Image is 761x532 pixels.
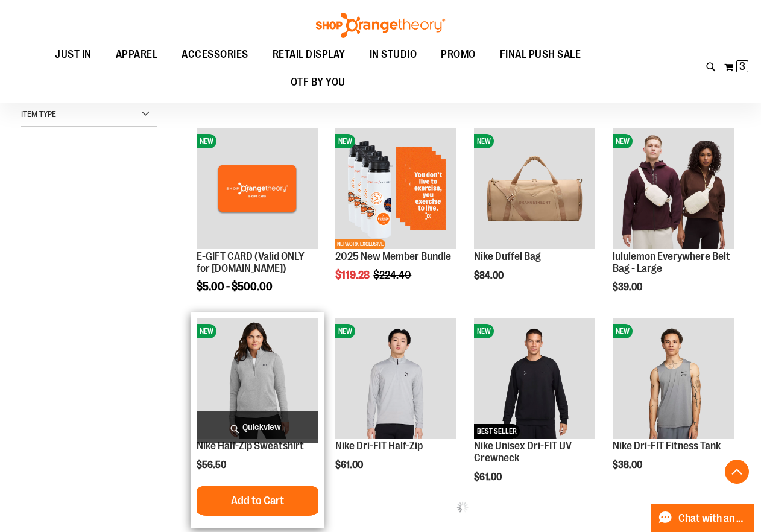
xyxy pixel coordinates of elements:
span: JUST IN [55,41,92,68]
span: NEW [613,324,633,338]
span: $84.00 [474,270,505,281]
a: Nike Unisex Dri-FIT UV CrewneckNEWBEST SELLER [474,318,595,441]
a: 2025 New Member Bundle [335,250,451,262]
span: ACCESSORIES [182,41,248,68]
img: lululemon Everywhere Belt Bag - Large [613,128,734,249]
span: $61.00 [474,472,504,483]
span: $5.00 - $500.00 [197,280,273,293]
a: lululemon Everywhere Belt Bag - LargeNEW [613,128,734,251]
a: Nike Duffel Bag [474,250,541,262]
span: NEW [474,134,494,148]
span: 3 [739,60,745,72]
div: product [607,122,740,323]
img: Nike Half-Zip Sweatshirt [197,318,318,439]
span: NEW [197,134,216,148]
span: NETWORK EXCLUSIVE [335,239,385,249]
span: APPAREL [116,41,158,68]
span: Item Type [21,109,56,119]
span: NEW [474,324,494,338]
span: IN STUDIO [370,41,417,68]
img: E-GIFT CARD (Valid ONLY for ShopOrangetheory.com) [197,128,318,249]
span: $39.00 [613,282,644,293]
img: 2025 New Member Bundle [335,128,456,249]
a: Nike Dri-FIT Half-Zip [335,440,423,452]
button: Add to Cart [191,486,324,516]
span: OTF BY YOU [291,69,346,96]
span: $38.00 [613,460,644,470]
div: product [191,122,324,323]
span: NEW [613,134,633,148]
span: $56.50 [197,460,228,470]
img: Nike Dri-FIT Half-Zip [335,318,456,439]
span: NEW [197,324,216,338]
span: Add to Cart [231,494,284,507]
a: Nike Duffel BagNEW [474,128,595,251]
div: product [607,312,740,502]
span: $224.40 [373,269,413,281]
span: NEW [335,324,355,338]
div: product [329,312,463,502]
span: FINAL PUSH SALE [500,41,581,68]
a: Nike Unisex Dri-FIT UV Crewneck [474,440,572,464]
img: Nike Unisex Dri-FIT UV Crewneck [474,318,595,439]
div: product [468,122,601,312]
img: Nike Dri-FIT Fitness Tank [613,318,734,439]
img: ias-spinner.gif [456,501,469,513]
span: BEST SELLER [474,424,520,439]
span: NEW [335,134,355,148]
span: $61.00 [335,460,365,470]
div: product [191,312,324,528]
div: product [468,312,601,513]
button: Back To Top [725,460,749,484]
a: Quickview [197,411,318,443]
a: lululemon Everywhere Belt Bag - Large [613,250,730,274]
span: Chat with an Expert [678,513,747,524]
img: Shop Orangetheory [314,13,447,38]
span: $119.28 [335,269,371,281]
a: Nike Dri-FIT Fitness TankNEW [613,318,734,441]
div: product [329,122,463,312]
a: Nike Half-Zip Sweatshirt [197,440,304,452]
button: Chat with an Expert [651,504,754,532]
a: Nike Half-Zip SweatshirtNEW [197,318,318,441]
span: RETAIL DISPLAY [273,41,346,68]
a: 2025 New Member BundleNEWNETWORK EXCLUSIVE [335,128,456,251]
a: Nike Dri-FIT Half-ZipNEW [335,318,456,441]
span: PROMO [441,41,476,68]
a: E-GIFT CARD (Valid ONLY for [DOMAIN_NAME]) [197,250,305,274]
a: Nike Dri-FIT Fitness Tank [613,440,721,452]
a: E-GIFT CARD (Valid ONLY for ShopOrangetheory.com)NEW [197,128,318,251]
img: Nike Duffel Bag [474,128,595,249]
